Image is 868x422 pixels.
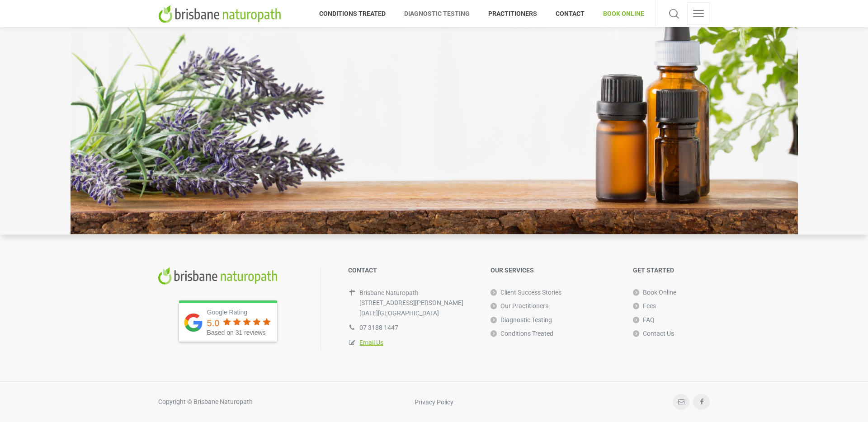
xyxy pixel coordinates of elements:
[207,319,220,328] div: 5.0
[359,339,383,346] a: Email Us
[207,308,273,317] div: Google Rating
[491,267,615,274] h5: OUR SERVICES
[415,398,453,405] a: Privacy Policy
[633,267,710,274] h5: GET STARTED
[158,267,278,285] img: Brisbane Naturopath Logo
[319,6,395,21] span: CONDITIONS TREATED
[633,327,674,340] a: Contact Us
[491,327,553,340] a: Conditions Treated
[633,286,676,299] a: Book Online
[673,394,689,410] a: Email
[633,313,655,327] a: FAQ
[491,313,552,327] a: Diagnostic Testing
[491,286,561,299] a: Client Success Stories
[479,6,547,21] span: PRACTITIONERS
[693,394,710,410] a: Facebook
[594,6,644,21] span: BOOK ONLINE
[666,2,682,25] a: Search
[348,267,472,274] h5: CONTACT
[158,397,253,407] div: Copyright © Brisbane Naturopath
[359,323,472,333] div: 07 3188 1447
[158,5,284,23] img: Brisbane Naturopath
[547,6,594,21] span: CONTACT
[395,6,479,21] span: DIAGNOSTIC TESTING
[491,299,548,313] a: Our Practitioners
[359,288,472,318] div: Brisbane Naturopath [STREET_ADDRESS][PERSON_NAME] [DATE][GEOGRAPHIC_DATA]
[633,299,656,313] a: Fees
[207,329,266,336] span: Based on 31 reviews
